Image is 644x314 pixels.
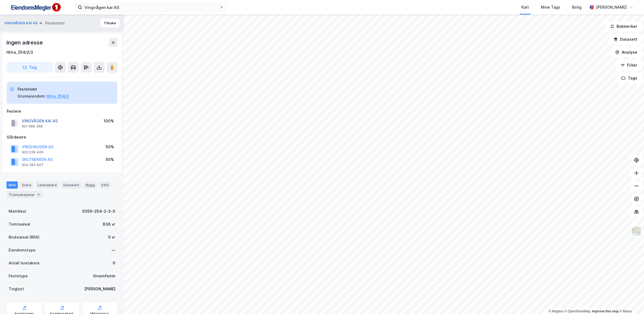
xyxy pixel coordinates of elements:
[46,93,69,99] button: Hitra, 254/2
[521,4,529,11] div: Kart
[9,247,36,253] div: Eiendomstype
[100,19,120,27] button: Tilbake
[9,260,40,266] div: Antall leietakere
[20,181,33,188] div: Eiere
[7,108,117,115] div: Festere
[36,192,41,197] div: 4
[617,73,642,84] button: Tags
[36,181,59,188] div: Leietakere
[6,38,44,47] div: Ingen adresse
[84,286,115,292] div: [PERSON_NAME]
[22,150,43,154] div: 923 039 406
[9,234,40,240] div: Bruksareal (BRA)
[9,286,24,292] div: Tinglyst
[22,163,43,167] div: 924 283 947
[6,181,18,188] div: Info
[82,3,220,11] input: Søk på adresse, matrikkel, gårdeiere, leietakere eller personer
[9,273,28,279] div: Festetype
[9,221,30,227] div: Tomteareal
[108,234,115,240] div: 0 ㎡
[22,124,43,129] div: 921 668 368
[609,34,642,45] button: Datasett
[61,181,81,188] div: Datasett
[616,60,642,71] button: Filter
[103,118,114,124] div: 100%
[103,221,115,227] div: 836 ㎡
[617,288,644,314] div: Kontrollprogram for chat
[592,309,619,313] a: Improve this map
[93,273,115,279] div: Grunnfeste
[84,181,97,188] div: Bygg
[7,134,117,140] div: Gårdeiere
[112,247,115,253] div: —
[572,4,581,11] div: Bolig
[611,47,642,58] button: Analyse
[631,226,642,236] img: Z
[605,21,642,32] button: Bokmerker
[9,208,26,215] div: Matrikkel
[99,181,111,188] div: ESG
[106,144,114,150] div: 50%
[18,86,69,92] div: Festetomt
[18,93,45,99] div: Grunneiendom
[113,260,115,266] div: 0
[106,156,114,163] div: 50%
[6,62,53,73] button: Tag
[4,20,39,26] button: VINGVÅGEN KAI AS
[9,1,63,13] img: F4PB6Px+NJ5v8B7XTbfpPpyloAAAAASUVORK5CYII=
[6,191,43,198] div: Transaksjoner
[541,4,560,11] div: Mine Tags
[565,309,591,313] a: OpenStreetMap
[596,4,627,11] div: [PERSON_NAME]
[82,208,115,215] div: 5056-254-2-3-0
[617,288,644,314] iframe: Chat Widget
[6,49,33,56] div: Hitra, 254/2/3
[45,20,65,26] div: Festetomt
[549,309,563,313] a: Mapbox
